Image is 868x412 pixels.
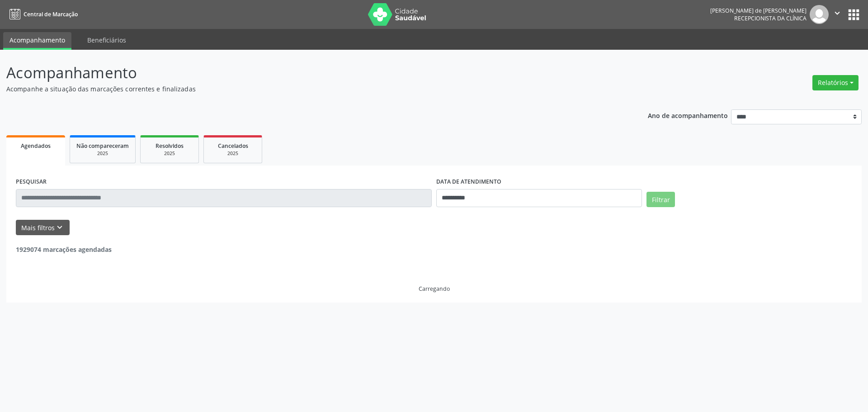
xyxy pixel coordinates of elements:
a: Beneficiários [81,32,132,48]
div: 2025 [210,150,255,157]
div: [PERSON_NAME] de [PERSON_NAME] [710,7,807,14]
div: 2025 [76,150,129,157]
p: Ano de acompanhamento [648,109,728,121]
div: Carregando [419,285,450,293]
p: Acompanhe a situação das marcações correntes e finalizadas [6,84,605,94]
span: Cancelados [218,142,248,150]
p: Acompanhamento [6,62,605,84]
i:  [832,8,842,18]
button: Relatórios [812,75,859,90]
span: Agendados [21,142,51,150]
i: keyboard_arrow_down [55,223,65,232]
span: Recepcionista da clínica [734,14,807,22]
button: apps [846,7,862,23]
a: Central de Marcação [6,7,78,22]
span: Resolvidos [156,142,184,150]
button: Mais filtroskeyboard_arrow_down [16,220,70,236]
strong: 1929074 marcações agendadas [16,245,112,254]
button: Filtrar [646,192,675,207]
label: PESQUISAR [16,175,47,189]
span: Central de Marcação [24,10,78,18]
a: Acompanhamento [3,32,71,50]
button:  [829,5,846,24]
span: Não compareceram [76,142,129,150]
img: img [810,5,829,24]
div: 2025 [147,150,192,157]
label: DATA DE ATENDIMENTO [436,175,501,189]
